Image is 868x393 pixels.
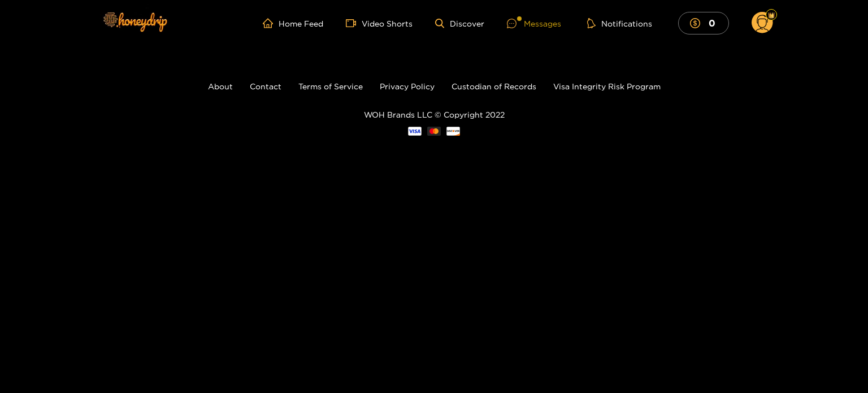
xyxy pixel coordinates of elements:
span: home [263,18,279,28]
span: dollar [690,18,706,28]
span: video-camera [346,18,362,28]
a: About [208,82,233,90]
a: Contact [250,82,281,90]
a: Home Feed [263,18,323,28]
a: Privacy Policy [380,82,435,90]
a: Visa Integrity Risk Program [553,82,661,90]
mark: 0 [707,17,717,29]
a: Video Shorts [346,18,413,28]
a: Discover [435,19,484,28]
img: Fan Level [768,12,775,19]
a: Terms of Service [298,82,363,90]
button: 0 [678,12,729,34]
div: Messages [507,17,561,30]
a: Custodian of Records [452,82,536,90]
button: Notifications [584,18,656,29]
